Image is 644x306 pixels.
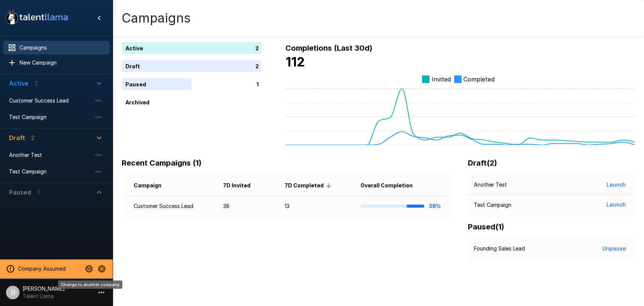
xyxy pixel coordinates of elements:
td: 38 [217,196,279,216]
span: 7D Completed [285,181,333,190]
button: Unpause [599,242,629,256]
b: Completions (Last 30d) [285,44,373,53]
td: 13 [279,196,354,216]
button: Launch [603,198,629,212]
b: Draft ( 2 ) [468,158,497,167]
span: 7D Invited [223,181,260,190]
h4: Campaigns [122,10,191,26]
p: 2 [255,62,259,70]
div: Change to another company [58,280,122,289]
b: Paused ( 1 ) [468,222,504,231]
span: Campaign [134,181,171,190]
b: 38% [429,203,441,209]
p: Another Test [474,181,507,188]
p: Test Campaign [474,201,511,209]
b: 112 [285,54,305,69]
b: Recent Campaigns (1) [122,158,202,167]
p: 1 [256,80,259,88]
span: Overall Completion [360,181,422,190]
p: Founding Sales Lead [474,245,525,252]
button: Launch [603,178,629,192]
td: Customer Success Lead [128,196,217,216]
p: 2 [255,44,259,52]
